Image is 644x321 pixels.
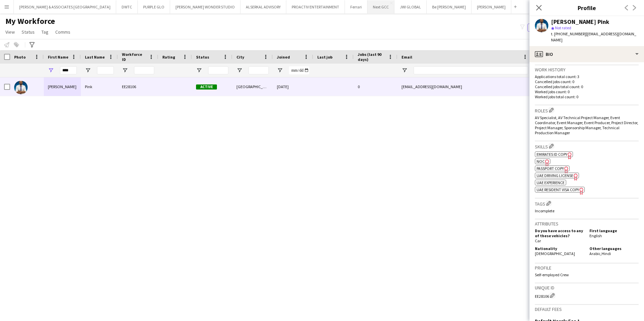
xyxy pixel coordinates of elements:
[81,77,118,96] div: Pink
[551,31,586,36] span: t. [PHONE_NUMBER]
[170,0,240,13] button: [PERSON_NAME] WONDER STUDIO
[537,173,573,178] span: UAE Driving License
[116,0,138,13] button: DWTC
[41,29,49,35] span: Tag
[535,285,639,291] h3: Unique ID
[196,55,209,60] span: Status
[122,67,128,73] button: Open Filter Menu
[535,246,584,251] h5: Nationality
[5,16,55,26] span: My Workforce
[535,67,639,73] h3: Work history
[317,55,332,60] span: Last job
[535,221,639,227] h3: Attributes
[535,238,541,243] span: Car
[535,84,639,89] p: Cancelled jobs total count: 0
[48,55,68,60] span: First Name
[535,228,584,238] h5: Do you have access to any of these vehicles?
[39,28,51,36] a: Tag
[602,251,611,256] span: Hindi
[289,66,309,74] input: Joined Filter Input
[537,159,545,164] span: NOC
[240,0,286,13] button: ALSERKAL ADVISORY
[277,67,283,73] button: Open Filter Menu
[537,180,565,185] span: UAE Experience
[535,94,639,99] p: Worked jobs total count: 0
[354,77,397,96] div: 0
[529,46,644,62] div: Bio
[535,200,639,207] h3: Tags
[48,67,54,73] button: Open Filter Menu
[535,143,639,150] h3: Skills
[358,52,385,62] span: Jobs (last 90 days)
[162,55,175,60] span: Rating
[118,77,158,96] div: EE28106
[85,67,91,73] button: Open Filter Menu
[14,0,116,13] button: [PERSON_NAME] & ASSOCIATES [GEOGRAPHIC_DATA]
[537,166,564,171] span: Passport copy
[277,55,290,60] span: Joined
[122,52,146,62] span: Workforce ID
[22,29,35,35] span: Status
[535,208,639,213] p: Incomplete
[60,66,77,74] input: First Name Filter Input
[589,228,639,233] h5: First language
[367,0,394,13] button: Next GCC
[529,3,644,12] h3: Profile
[273,77,313,96] div: [DATE]
[535,292,639,299] div: EE28106
[535,74,639,79] p: Applications total count: 3
[249,66,269,74] input: City Filter Input
[551,19,609,25] div: [PERSON_NAME] Pink
[232,77,273,96] div: [GEOGRAPHIC_DATA]
[589,246,639,251] h5: Other languages
[53,28,73,36] a: Comms
[55,29,70,35] span: Comms
[14,81,28,94] img: Dillon Pink
[414,66,528,74] input: Email Filter Input
[286,0,345,13] button: PROACTIV ENTERTAINMENT
[535,115,638,135] span: AV Specialist, AV Technical Project Manager, Event Coordinator, Event Manager, Event Producer, Pr...
[397,77,532,96] div: [EMAIL_ADDRESS][DOMAIN_NAME]
[589,251,602,256] span: Arabic ,
[535,251,575,256] span: [DEMOGRAPHIC_DATA]
[345,0,367,13] button: Ferrari
[19,28,37,36] a: Status
[401,55,412,60] span: Email
[394,0,427,13] button: JWI GLOBAL
[535,265,639,271] h3: Profile
[472,0,511,13] button: [PERSON_NAME]
[551,31,636,42] span: | [EMAIL_ADDRESS][DOMAIN_NAME]
[138,0,170,13] button: PURPLE GLO
[535,272,639,277] p: Self-employed Crew
[537,152,567,157] span: Emirates ID copy
[28,41,36,49] app-action-btn: Advanced filters
[85,55,105,60] span: Last Name
[196,67,202,73] button: Open Filter Menu
[97,66,114,74] input: Last Name Filter Input
[535,306,639,312] h3: Default fees
[427,0,472,13] button: Be [PERSON_NAME]
[236,67,243,73] button: Open Filter Menu
[555,25,571,30] span: Not rated
[44,77,81,96] div: [PERSON_NAME]
[3,28,18,36] a: View
[208,66,228,74] input: Status Filter Input
[527,24,561,32] button: Everyone5,894
[535,89,639,94] p: Worked jobs count: 0
[134,66,154,74] input: Workforce ID Filter Input
[589,233,602,238] span: English
[236,55,244,60] span: City
[535,79,639,84] p: Cancelled jobs count: 0
[14,55,26,60] span: Photo
[401,67,408,73] button: Open Filter Menu
[537,187,579,192] span: UAE Resident Visa copy
[5,29,15,35] span: View
[535,107,639,114] h3: Roles
[196,84,217,90] span: Active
